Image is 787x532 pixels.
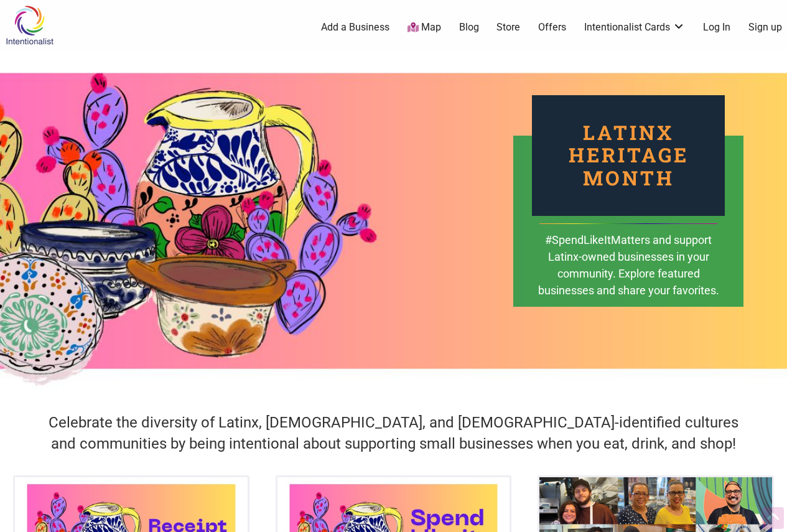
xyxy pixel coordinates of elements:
a: Log In [703,21,730,34]
div: #SpendLikeItMatters and support Latinx-owned businesses in your community. Explore featured busin... [537,231,720,317]
a: Add a Business [321,21,389,34]
div: Scroll Back to Top [762,507,784,529]
a: Blog [459,21,479,34]
h4: Celebrate the diversity of Latinx, [DEMOGRAPHIC_DATA], and [DEMOGRAPHIC_DATA]-identified cultures... [39,413,748,454]
a: Offers [538,21,566,34]
a: Sign up [748,21,782,34]
div: Latinx Heritage Month [532,95,725,216]
a: Store [496,21,520,34]
a: Map [407,21,441,35]
a: Intentionalist Cards [584,21,685,34]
